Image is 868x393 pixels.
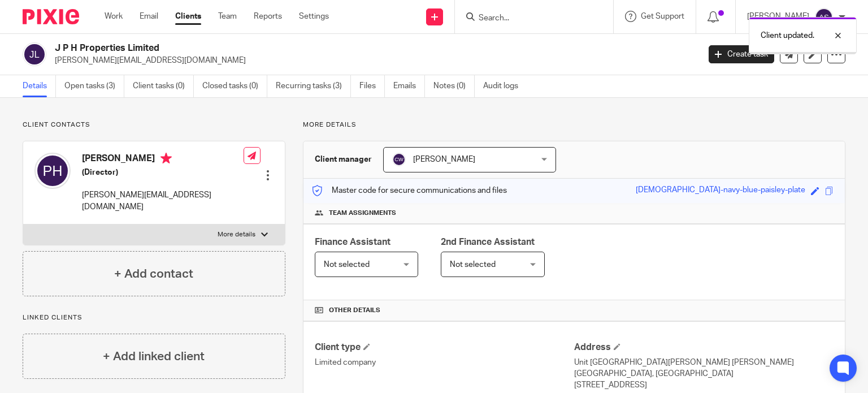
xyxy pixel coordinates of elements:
span: 2nd Finance Assistant [441,237,535,247]
p: Master code for secure communications and files [312,185,507,196]
a: Closed tasks (0) [202,75,267,97]
a: Clients [175,11,201,22]
img: svg%3E [23,42,46,66]
a: Create task [709,45,774,63]
h2: J P H Properties Limited [55,42,565,54]
h4: + Add contact [114,265,193,283]
img: svg%3E [34,153,71,189]
h4: + Add linked client [103,348,205,365]
img: svg%3E [392,153,406,166]
a: Details [23,75,56,97]
h4: Address [574,342,834,353]
h5: (Director) [82,167,244,178]
a: Audit logs [483,75,527,97]
p: Unit [GEOGRAPHIC_DATA][PERSON_NAME] [PERSON_NAME][GEOGRAPHIC_DATA], [GEOGRAPHIC_DATA] [574,357,834,380]
i: Primary [160,153,172,164]
a: Emails [393,75,425,97]
p: Client contacts [23,120,285,129]
a: Client tasks (0) [133,75,194,97]
p: More details [303,120,845,129]
a: Recurring tasks (3) [276,75,351,97]
div: [DEMOGRAPHIC_DATA]-navy-blue-paisley-plate [636,184,805,197]
p: Limited company [315,357,574,368]
p: More details [218,230,255,239]
span: [PERSON_NAME] [413,156,475,163]
p: Client updated. [761,30,814,41]
a: Notes (0) [433,75,475,97]
p: [STREET_ADDRESS] [574,379,834,391]
span: Team assignments [329,209,396,218]
p: Linked clients [23,313,285,322]
a: Open tasks (3) [64,75,124,97]
a: Team [218,11,237,22]
h4: Client type [315,342,574,353]
span: Other details [329,306,380,315]
img: Pixie [23,9,79,24]
a: Reports [254,11,282,22]
a: Email [140,11,158,22]
p: [PERSON_NAME][EMAIL_ADDRESS][DOMAIN_NAME] [55,55,692,66]
a: Files [359,75,385,97]
img: svg%3E [815,8,833,26]
p: [PERSON_NAME][EMAIL_ADDRESS][DOMAIN_NAME] [82,189,244,213]
a: Work [105,11,123,22]
h4: [PERSON_NAME] [82,153,244,167]
a: Settings [299,11,329,22]
span: Not selected [324,261,370,269]
span: Finance Assistant [315,237,390,247]
h3: Client manager [315,154,372,165]
span: Not selected [450,261,496,269]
